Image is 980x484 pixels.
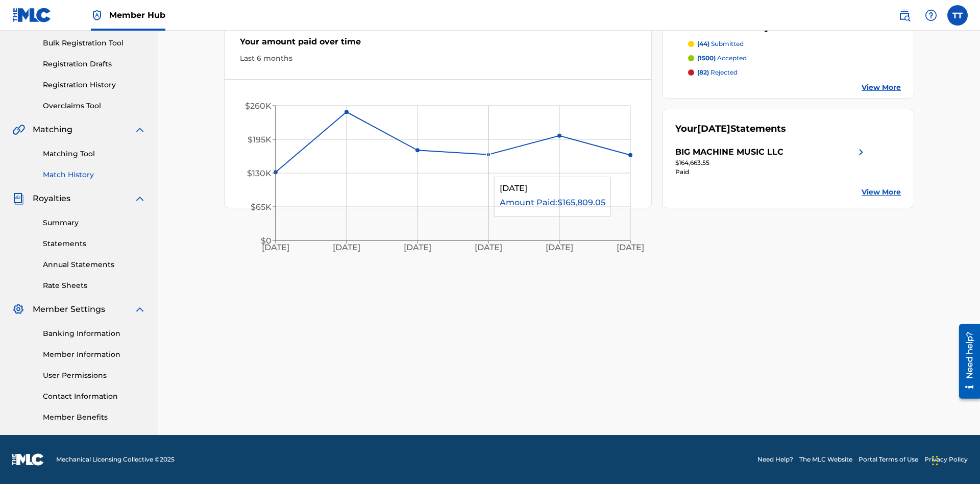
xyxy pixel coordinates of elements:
[247,168,272,178] tspan: $130K
[862,187,901,198] a: View More
[245,101,272,111] tspan: $260K
[12,8,52,22] img: MLC Logo
[43,370,146,381] a: User Permissions
[43,38,146,49] a: Bulk Registration Tool
[43,149,146,159] a: Matching Tool
[109,9,165,21] span: Member Hub
[43,412,146,423] a: Member Benefits
[697,68,709,76] span: (82)
[757,455,793,464] a: Need Help?
[697,54,747,63] p: accepted
[251,202,272,212] tspan: $65K
[697,123,730,134] span: [DATE]
[134,124,146,136] img: expand
[697,54,716,62] span: (1500)
[43,349,146,360] a: Member Information
[475,243,503,253] tspan: [DATE]
[862,82,901,93] a: View More
[697,68,738,77] p: rejected
[43,280,146,291] a: Rate Sheets
[56,455,175,464] span: Mechanical Licensing Collective © 2025
[240,53,636,64] div: Last 6 months
[43,259,146,270] a: Annual Statements
[12,192,24,205] img: Royalties
[43,59,146,69] a: Registration Drafts
[697,40,709,47] span: (44)
[675,167,867,177] div: Paid
[675,146,867,177] a: BIG MACHINE MUSIC LLCright chevron icon$164,663.55Paid
[43,170,146,180] a: Match History
[932,445,938,476] div: Drag
[43,217,146,228] a: Summary
[688,54,901,63] a: (1500) accepted
[261,236,272,246] tspan: $0
[12,453,44,466] img: logo
[248,135,272,144] tspan: $195K
[929,435,980,484] iframe: Chat Widget
[688,68,901,77] a: (82) rejected
[134,303,146,316] img: expand
[240,36,636,53] div: Your amount paid over time
[333,243,360,253] tspan: [DATE]
[859,455,918,464] a: Portal Terms of Use
[921,5,941,26] div: Help
[951,320,980,404] iframe: Resource Center
[43,80,146,90] a: Registration History
[262,243,289,253] tspan: [DATE]
[91,9,103,21] img: Top Rightsholder
[33,303,105,316] span: Member Settings
[799,455,852,464] a: The MLC Website
[898,9,911,21] img: search
[43,391,146,402] a: Contact Information
[12,124,25,136] img: Matching
[617,243,645,253] tspan: [DATE]
[404,243,431,253] tspan: [DATE]
[33,192,70,205] span: Royalties
[688,39,901,49] a: (44) submitted
[43,238,146,249] a: Statements
[855,146,867,158] img: right chevron icon
[43,101,146,111] a: Overclaims Tool
[894,5,915,26] a: Public Search
[33,124,72,136] span: Matching
[12,303,24,316] img: Member Settings
[697,39,744,49] p: submitted
[675,146,783,158] div: BIG MACHINE MUSIC LLC
[947,5,968,26] div: User Menu
[924,455,968,464] a: Privacy Policy
[546,243,574,253] tspan: [DATE]
[134,192,146,205] img: expand
[675,122,786,136] div: Your Statements
[43,328,146,339] a: Banking Information
[925,9,937,21] img: help
[675,158,867,167] div: $164,663.55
